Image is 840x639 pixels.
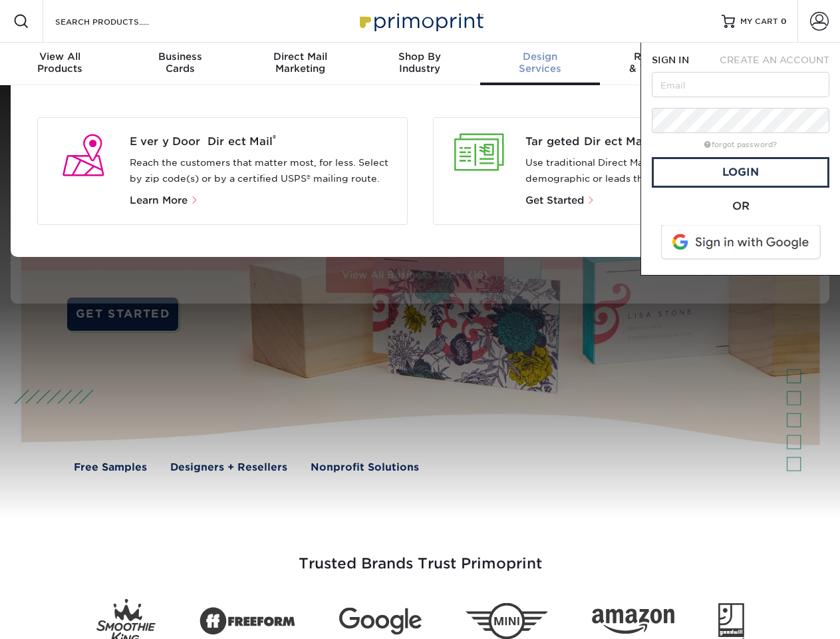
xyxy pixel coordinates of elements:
input: SEARCH PRODUCTS..... [54,13,184,29]
div: OR [652,198,829,214]
img: Goodwill [718,603,744,639]
span: Business [120,51,239,63]
div: Cards [120,51,239,75]
a: forgot password? [704,140,777,149]
input: Email [652,72,829,97]
span: MY CART [740,16,778,27]
a: Login [652,157,829,188]
h3: Trusted Brands Trust Primoprint [31,523,809,588]
img: Primoprint [354,7,487,35]
span: Direct Mail [240,51,360,63]
img: Google [339,608,422,635]
a: DesignServices [480,43,600,85]
span: Design [480,51,600,63]
span: 0 [781,17,787,26]
div: & Templates [600,51,720,75]
a: Resources& Templates [600,43,720,85]
img: Amazon [592,609,674,634]
span: Shop By [360,51,480,63]
div: Marketing [240,51,360,75]
a: Shop ByIndustry [360,43,480,85]
div: Services [480,51,600,75]
iframe: Google Customer Reviews [3,598,113,634]
span: SIGN IN [652,55,689,65]
div: Industry [360,51,480,75]
span: CREATE AN ACCOUNT [720,55,829,65]
span: Resources [600,51,720,63]
a: BusinessCards [120,43,239,85]
a: Direct MailMarketing [240,43,360,85]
